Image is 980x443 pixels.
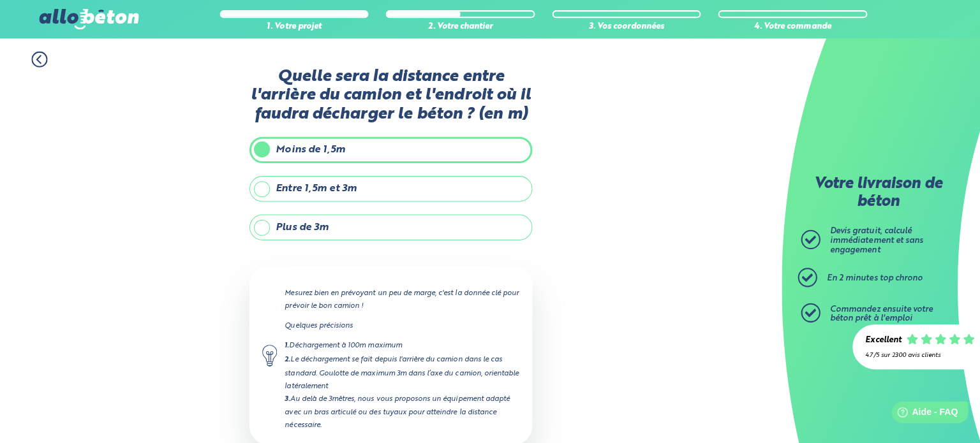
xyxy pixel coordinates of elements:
div: 1. Votre projet [218,22,366,32]
img: allobéton [39,9,137,29]
strong: 3. [283,393,288,400]
p: Quelques précisions [283,317,516,330]
div: 4.7/5 sur 2300 avis clients [859,349,967,356]
strong: 1. [283,340,287,347]
p: Votre livraison de béton [798,175,945,210]
span: Devis gratuit, calculé immédiatement et sans engagement [824,225,916,252]
p: Mesurez bien en prévoyant un peu de marge, c'est la donnée clé pour prévoir le bon camion ! [283,284,516,310]
span: Commandez ensuite votre béton prêt à l'emploi [824,303,926,321]
div: 4. Votre commande [713,22,861,32]
label: Moins de 1,5m [248,136,528,161]
strong: 2. [283,354,288,361]
div: Déchargement à 100m maximum [283,337,516,350]
label: Entre 1,5m et 3m [248,175,528,200]
div: Au delà de 3mètres, nous vous proposons un équipement adapté avec un bras articulé ou des tuyaux ... [283,389,516,428]
span: En 2 minutes top chrono [820,272,916,280]
label: Quelle sera la distance entre l'arrière du camion et l'endroit où il faudra décharger le béton ? ... [248,67,528,123]
div: Le déchargement se fait depuis l'arrière du camion dans le cas standard. Goulotte de maximum 3m d... [283,351,516,389]
div: 2. Votre chantier [383,22,531,32]
label: Plus de 3m [248,213,528,238]
div: 3. Vos coordonnées [548,22,696,32]
iframe: Help widget launcher [866,393,966,429]
div: Excellent [859,333,895,343]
